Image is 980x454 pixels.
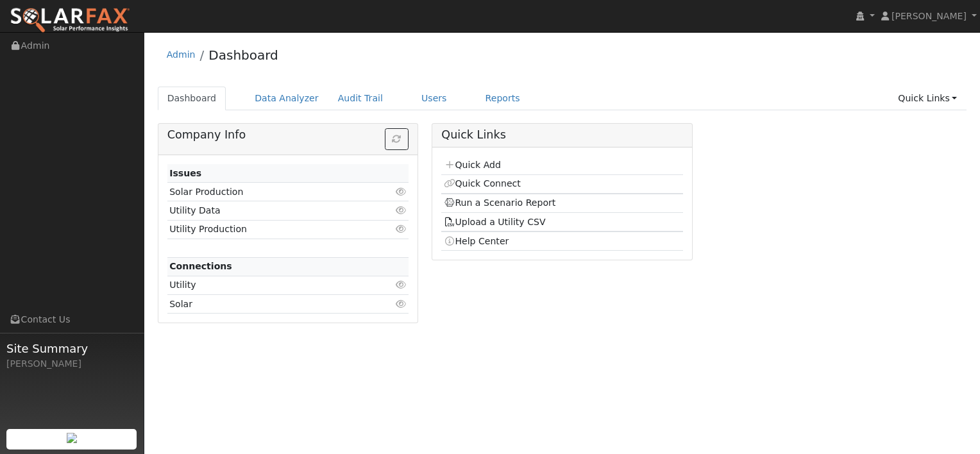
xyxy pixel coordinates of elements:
[10,7,130,34] img: SolarFax
[441,128,682,142] h5: Quick Links
[167,276,370,294] td: Utility
[167,295,370,314] td: Solar
[167,128,409,142] h5: Company Info
[444,236,509,246] a: Help Center
[395,299,407,308] i: Click to view
[395,206,407,215] i: Click to view
[328,87,393,110] a: Audit Trail
[169,168,201,178] strong: Issues
[412,87,457,110] a: Users
[67,433,77,443] img: retrieve
[6,357,137,371] div: [PERSON_NAME]
[395,187,407,196] i: Click to view
[167,183,370,201] td: Solar Production
[6,340,137,357] span: Site Summary
[167,201,370,220] td: Utility Data
[444,160,501,170] a: Quick Add
[476,87,530,110] a: Reports
[444,178,521,189] a: Quick Connect
[208,47,278,63] a: Dashboard
[444,198,556,208] a: Run a Scenario Report
[245,87,328,110] a: Data Analyzer
[158,87,226,110] a: Dashboard
[888,87,967,110] a: Quick Links
[167,220,370,239] td: Utility Production
[395,280,407,289] i: Click to view
[444,217,546,227] a: Upload a Utility CSV
[169,261,232,271] strong: Connections
[167,49,196,60] a: Admin
[395,224,407,233] i: Click to view
[891,11,967,21] span: [PERSON_NAME]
